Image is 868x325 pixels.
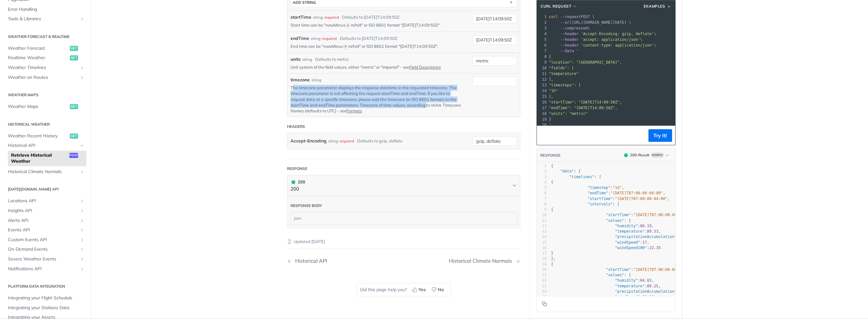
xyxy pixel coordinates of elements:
span: Weather Forecast [8,45,68,52]
div: 18 [537,111,547,116]
span: 'Accept-Encoding: gzip, deflate' [581,32,654,36]
span: "fields": [ [549,66,574,70]
div: 23 [537,284,547,289]
span: : , [551,240,649,245]
a: Integrating your Stations Data [5,303,86,313]
span: Weather Timelines [8,65,78,71]
span: No [438,286,444,293]
span: { [551,207,553,212]
span: ], [549,77,553,82]
span: { [551,180,553,184]
span: [URL][DOMAIN_NAME][DATE] \ [549,20,631,25]
span: "[DATE]T07:00:00-04:00" [615,197,667,201]
span: "[DATE]T07:00:00-04:00" [633,267,686,272]
div: 18 [537,256,547,262]
span: "1h" [549,89,558,93]
div: required [322,36,337,41]
span: : , [551,295,656,299]
span: \ [549,43,656,47]
div: 3 [537,25,547,31]
button: Show subpages for Notifications API [80,266,85,272]
div: 12 [537,77,547,82]
a: Weather Recent Historyget [5,131,86,141]
span: Integrating your Stations Data [8,305,85,311]
button: cURL Request [538,3,579,9]
a: Events APIShow subpages for Events API [5,225,86,235]
div: 5 [537,37,547,42]
button: Show subpages for On-Demand Events [80,247,85,252]
div: Response body [290,203,322,209]
p: Start time can be "nowMinus m/h/d" or ISO 8601 format "[DATE]T14:09:50Z". [290,22,463,28]
span: "data" [560,169,574,174]
button: Hide subpages for Historical API [80,143,85,148]
div: string [311,36,321,41]
div: Did this page help you? [357,283,451,296]
button: Show subpages for Historical Climate Normals [80,169,85,174]
span: : , [551,191,665,196]
button: 200200-ResultExample [621,152,672,158]
div: 25 [537,294,547,300]
button: Show subpages for Alerts API [80,218,85,223]
a: On-Demand EventsShow subpages for On-Demand Events [5,245,86,254]
span: --request [560,15,581,19]
div: 2 [537,169,547,174]
span: Integrating your Assets [8,315,85,321]
span: "windSpeed100" [615,246,647,250]
span: }, [551,257,556,261]
button: Show subpages for Custom Events API [80,237,85,242]
span: : , [551,278,654,283]
span: "timesteps": [ [549,83,581,87]
a: Error Handling [5,5,86,14]
span: "endTime": "[DATE]T14:09:50Z", [549,106,617,110]
span: "[DATE]T07:00:00-04:00" [610,191,663,196]
span: : { [551,169,581,174]
span: "1d" [613,185,622,190]
div: 6 [537,191,547,196]
a: Notifications APIShow subpages for Notifications API [5,264,86,274]
div: 15 [537,94,547,99]
div: 200 [290,178,305,185]
div: 1 [537,14,547,20]
h2: Historical Weather [5,122,86,127]
span: : { [551,273,631,277]
span: 'content-type: application/json' [581,43,654,47]
div: Headers [287,124,305,129]
div: 6 [537,42,547,48]
div: json [291,212,517,224]
button: Copy to clipboard [540,131,549,140]
span: \ [549,26,590,30]
div: Defaults to gzip, deflate [357,136,402,146]
span: : , [551,213,688,217]
span: "windSpeed" [615,295,640,299]
span: 22.35 [649,246,661,250]
span: --data [560,49,574,53]
a: Weather Mapsget [5,102,86,111]
span: "timelines" [569,175,594,179]
span: post [69,153,78,158]
span: : , [551,185,624,190]
span: "temperature" [615,284,645,288]
h2: Weather Maps [5,92,86,98]
span: Weather Recent History [8,133,68,139]
span: 84.83 [640,278,651,283]
button: Show subpages for Locations API [80,199,85,204]
button: RESPONSE [540,152,561,159]
span: Yes [419,286,426,293]
span: "temperature" [615,229,645,234]
span: --header [560,43,578,47]
div: 10 [537,65,547,71]
div: 12 [537,223,547,229]
a: Insights APIShow subpages for Insights API [5,206,86,216]
div: 2 [537,20,547,25]
span: \ [549,37,642,42]
span: "values" [606,273,624,277]
div: 8 [537,54,547,59]
div: 5 [537,185,547,191]
span: "units": "metric" [549,111,588,116]
div: required [324,15,339,20]
span: Weather on Routes [8,74,78,81]
button: 200 200200 [290,178,517,193]
a: Custom Events APIShow subpages for Custom Events API [5,235,86,245]
span: : , [551,284,661,288]
div: 13 [537,229,547,234]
